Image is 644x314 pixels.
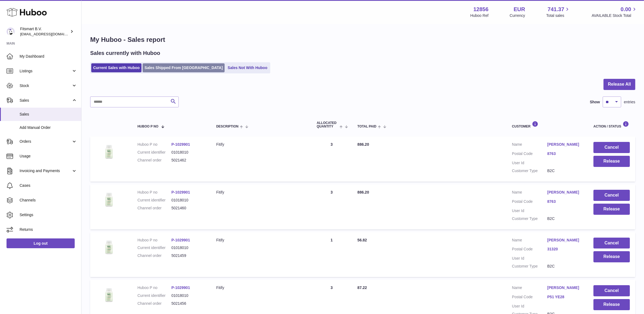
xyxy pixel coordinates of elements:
span: Usage [20,154,77,159]
span: Sales [20,112,77,117]
span: 886.20 [357,190,369,194]
a: [PERSON_NAME] [547,190,583,195]
div: Action / Status [593,121,630,128]
dt: Name [512,238,547,244]
h1: My Huboo - Sales report [90,35,635,44]
span: Total paid [357,125,376,128]
a: 31320 [547,247,583,252]
span: Description [216,125,238,128]
dd: B2C [547,216,583,221]
span: Sales [20,98,71,103]
a: [PERSON_NAME] [547,238,583,243]
span: 87.22 [357,285,367,290]
span: 741.37 [548,6,564,13]
span: Huboo P no [137,125,158,128]
span: Stock [20,83,71,88]
a: [PERSON_NAME] [547,142,583,147]
div: Customer [512,121,583,128]
strong: EUR [514,6,525,13]
span: AVAILABLE Stock Total [592,13,637,18]
img: 128561739542540.png [96,142,123,161]
span: My Dashboard [20,54,77,59]
dt: Customer Type [512,216,547,221]
dd: 01018010 [171,198,205,203]
dd: B2C [547,168,583,173]
img: 128561739542540.png [96,190,123,209]
dt: Postal Code [512,151,547,158]
button: Cancel [593,190,630,201]
button: Release [593,204,630,215]
label: Show [590,100,600,105]
dd: 5021460 [171,206,205,211]
span: Listings [20,69,71,74]
a: Sales Not With Huboo [226,63,269,72]
dd: 5021456 [171,301,205,306]
span: 886.20 [357,142,369,147]
strong: 12856 [473,6,489,13]
td: 3 [311,184,352,229]
dt: Postal Code [512,294,547,301]
dt: Channel order [137,158,171,163]
div: Huboo Ref [470,13,489,18]
a: Log out [7,238,75,248]
span: entries [624,100,635,105]
dt: Channel order [137,253,171,258]
span: Add Manual Order [20,125,77,130]
span: 0.00 [621,6,631,13]
div: Fitify [216,238,306,243]
div: Currency [510,13,525,18]
dt: Customer Type [512,264,547,269]
span: Settings [20,212,77,217]
dt: Name [512,190,547,196]
dd: 5021462 [171,158,205,163]
a: Sales Shipped From [GEOGRAPHIC_DATA] [143,63,225,72]
dt: Customer Type [512,168,547,173]
a: 8763 [547,151,583,156]
button: Cancel [593,142,630,153]
dt: Huboo P no [137,142,171,147]
dt: Name [512,142,547,148]
a: 741.37 Total sales [546,6,570,18]
dt: Huboo P no [137,190,171,195]
div: Fitify [216,142,306,147]
span: Returns [20,227,77,232]
button: Release [593,251,630,262]
dd: B2C [547,264,583,269]
dt: User Id [512,208,547,213]
dt: User Id [512,256,547,261]
a: P-1029901 [171,238,190,242]
dt: Current identifier [137,293,171,298]
td: 1 [311,232,352,277]
a: Current Sales with Huboo [91,63,142,72]
div: Fitsmart B.V. [20,26,69,37]
img: 128561739542540.png [96,285,123,304]
button: Cancel [593,238,630,249]
a: P-1029901 [171,190,190,194]
dt: Current identifier [137,150,171,155]
a: P51 YE28 [547,294,583,300]
dt: Postal Code [512,199,547,206]
dd: 01018010 [171,245,205,250]
dt: Postal Code [512,247,547,253]
span: Invoicing and Payments [20,168,71,173]
img: 128561739542540.png [96,238,123,257]
h2: Sales currently with Huboo [90,49,160,57]
dt: Channel order [137,206,171,211]
button: Release [593,156,630,167]
a: [PERSON_NAME] [547,285,583,290]
button: Release [593,299,630,310]
dt: Channel order [137,301,171,306]
dd: 01018010 [171,150,205,155]
a: 8763 [547,199,583,204]
dt: User Id [512,304,547,309]
span: ALLOCATED Quantity [317,121,338,128]
span: 56.82 [357,238,367,242]
a: P-1029901 [171,285,190,290]
dd: 01018010 [171,293,205,298]
dt: Huboo P no [137,238,171,243]
span: Orders [20,139,71,144]
div: Fitify [216,190,306,195]
a: 0.00 AVAILABLE Stock Total [592,6,637,18]
div: Fitify [216,285,306,290]
button: Cancel [593,285,630,296]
